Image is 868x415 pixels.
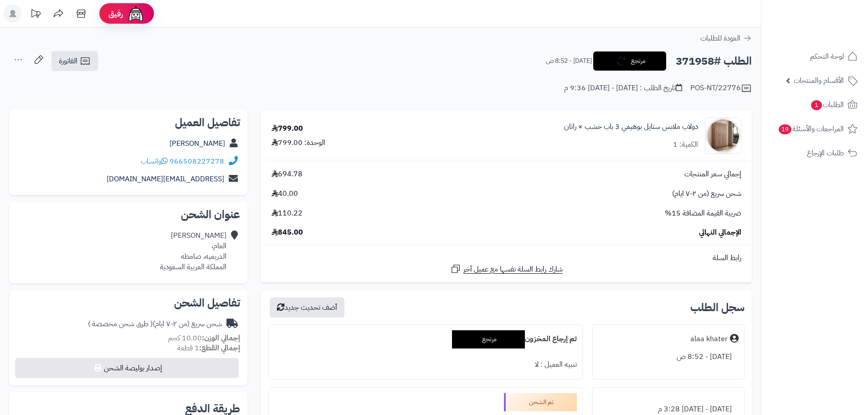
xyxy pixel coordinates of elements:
span: ( طرق شحن مخصصة ) [88,318,153,329]
span: شحن سريع (من ٢-٧ ايام) [672,189,741,199]
span: شارك رابط السلة نفسها مع عميل آخر [463,264,563,275]
span: رفيق [108,8,123,19]
h2: تفاصيل العميل [16,117,240,128]
div: الوحدة: 799.00 [272,138,325,148]
button: مرتجع [593,51,666,71]
span: طلبات الإرجاع [807,147,844,159]
a: دولاب ملابس ستايل بوهيمي 3 باب خشب × راتان [564,122,698,132]
div: 799.00 [272,123,303,134]
a: واتساب [141,156,168,167]
small: [DATE] - 8:52 ص [546,56,592,66]
a: العودة للطلبات [700,33,752,44]
a: 966508227278 [169,156,224,167]
h2: الطلب #371958 [676,52,752,71]
div: تاريخ الطلب : [DATE] - [DATE] 9:36 م [564,83,682,93]
span: المراجعات والأسئلة [778,123,844,135]
a: تحديثات المنصة [24,5,47,25]
a: الطلبات1 [767,94,863,116]
div: مرتجع [452,330,525,348]
span: 1 [811,100,822,110]
b: تم إرجاع المخزون [525,333,577,344]
h2: طريقة الدفع [185,403,240,414]
h2: تفاصيل الشحن [16,297,240,308]
button: أضف تحديث جديد [270,297,344,318]
span: لوحة التحكم [810,50,844,63]
span: الفاتورة [59,56,77,67]
div: الكمية: 1 [673,139,698,150]
div: [PERSON_NAME] العام، الدريعيه، صامطه المملكة العربية السعودية [160,231,226,272]
a: طلبات الإرجاع [767,142,863,164]
small: 10.00 كجم [168,333,240,343]
span: 694.78 [272,169,303,179]
span: الإجمالي النهائي [699,227,741,238]
span: 19 [779,124,791,134]
a: لوحة التحكم [767,46,863,67]
img: ai-face.png [127,5,145,23]
a: المراجعات والأسئلة19 [767,118,863,140]
span: 845.00 [272,227,303,238]
strong: إجمالي القطع: [199,343,240,354]
small: 1 قطعة [177,343,240,354]
div: تم الشحن [504,393,577,411]
a: [EMAIL_ADDRESS][DOMAIN_NAME] [107,174,224,184]
span: العودة للطلبات [700,33,740,44]
span: الطلبات [810,98,844,111]
span: إجمالي سعر المنتجات [684,169,741,179]
div: [DATE] - 8:52 ص [598,348,739,366]
strong: إجمالي الوزن: [202,333,240,343]
div: POS-NT/22776 [690,83,752,94]
div: رابط السلة [265,253,748,263]
button: إصدار بوليصة الشحن [15,358,239,378]
h3: سجل الطلب [690,302,745,313]
span: ضريبة القيمة المضافة 15% [665,208,741,219]
div: تنبيه العميل : لا [274,356,576,374]
div: alaa khater [690,334,728,344]
span: الأقسام والمنتجات [794,74,844,87]
a: الفاتورة [51,51,98,71]
span: 110.22 [272,208,303,219]
h2: عنوان الشحن [16,209,240,220]
span: 40.00 [272,189,298,199]
a: [PERSON_NAME] [169,138,225,149]
div: شحن سريع (من ٢-٧ ايام) [88,319,222,329]
img: 1749976485-1-90x90.jpg [705,118,741,154]
a: شارك رابط السلة نفسها مع عميل آخر [450,263,563,275]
